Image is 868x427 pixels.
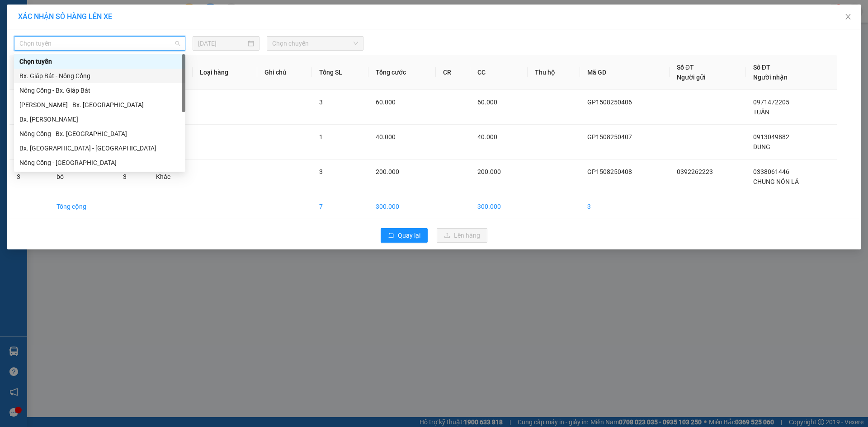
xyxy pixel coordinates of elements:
span: 40.000 [477,133,497,141]
span: 200.000 [477,168,501,175]
span: rollback [388,232,394,239]
span: TUẤN [753,108,769,116]
div: Bx. Giáp Bát - Nông Cống [14,69,185,83]
td: bó [49,160,116,194]
th: CR [436,55,470,90]
span: Số ĐT [677,64,694,71]
td: 1 [9,90,49,125]
strong: CHUYỂN PHÁT NHANH ĐÔNG LÝ [31,7,93,37]
input: 15/08/2025 [198,38,246,48]
span: Chọn tuyến [19,37,180,50]
span: GP1508250406 [587,99,632,106]
div: Bx. Giáp Bát - Nông Cống [19,71,180,81]
button: Close [835,5,861,30]
td: 300.000 [470,194,528,219]
div: Bx. [GEOGRAPHIC_DATA] - [GEOGRAPHIC_DATA] [19,143,180,153]
span: Người gửi [677,74,706,81]
div: Nông Cống - Bx. Mỹ Đình [14,127,185,141]
span: 3 [319,168,323,175]
button: rollbackQuay lại [381,228,428,243]
td: 300.000 [368,194,436,219]
td: Tổng cộng [49,194,116,219]
span: 3 [123,173,127,180]
div: Bx. Mỹ Đình - Nông Cống [14,141,185,155]
td: 3 [9,160,49,194]
th: Ghi chú [257,55,312,90]
span: 0392262223 [677,168,713,175]
th: CC [470,55,528,90]
div: Nông Cống - [GEOGRAPHIC_DATA] [19,158,180,168]
span: XÁC NHẬN SỐ HÀNG LÊN XE [18,12,112,21]
span: Quay lại [398,230,420,240]
div: Chọn tuyến [14,54,185,69]
td: Khác [149,160,193,194]
th: Tổng cước [368,55,436,90]
span: 40.000 [376,133,396,141]
span: 3 [319,99,323,106]
span: 0338061446 [753,168,789,175]
div: Chọn tuyến [19,56,180,66]
span: 0913049882 [753,133,789,141]
th: Mã GD [580,55,670,90]
button: uploadLên hàng [437,228,487,243]
span: SĐT XE 0904 729 427 [31,38,94,58]
th: STT [9,55,49,90]
span: 200.000 [376,168,399,175]
span: 0971472205 [753,99,789,106]
div: Như Thanh - Bx. Gia Lâm [14,98,185,112]
span: CHUNG NÓN LÁ [753,178,799,185]
td: 3 [580,194,670,219]
strong: PHIẾU BIÊN NHẬN [38,60,87,79]
th: Thu hộ [528,55,580,90]
span: Chọn chuyến [272,37,358,50]
span: GP1508250407 [587,133,632,141]
span: 60.000 [477,99,497,106]
span: DUNG [753,143,770,150]
div: Nông Cống - Bắc Ninh [14,155,185,170]
div: [PERSON_NAME] - Bx. [GEOGRAPHIC_DATA] [19,100,180,110]
img: logo [5,31,26,63]
div: Bx. Gia Lâm - Như Thanh [14,112,185,127]
span: Số ĐT [753,64,770,71]
th: Tổng SL [312,55,368,90]
span: 1 [319,133,323,141]
div: Nông Cống - Bx. [GEOGRAPHIC_DATA] [19,129,180,139]
span: close [844,13,852,20]
span: 60.000 [376,99,396,106]
span: GP1508250408 [587,168,632,175]
span: GP1508250408 [99,47,152,56]
th: Loại hàng [193,55,257,90]
td: 2 [9,125,49,160]
td: 7 [312,194,368,219]
div: Nông Cống - Bx. Giáp Bát [19,85,180,95]
span: Người nhận [753,74,788,81]
div: Bx. [PERSON_NAME] [19,114,180,124]
div: Nông Cống - Bx. Giáp Bát [14,83,185,98]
